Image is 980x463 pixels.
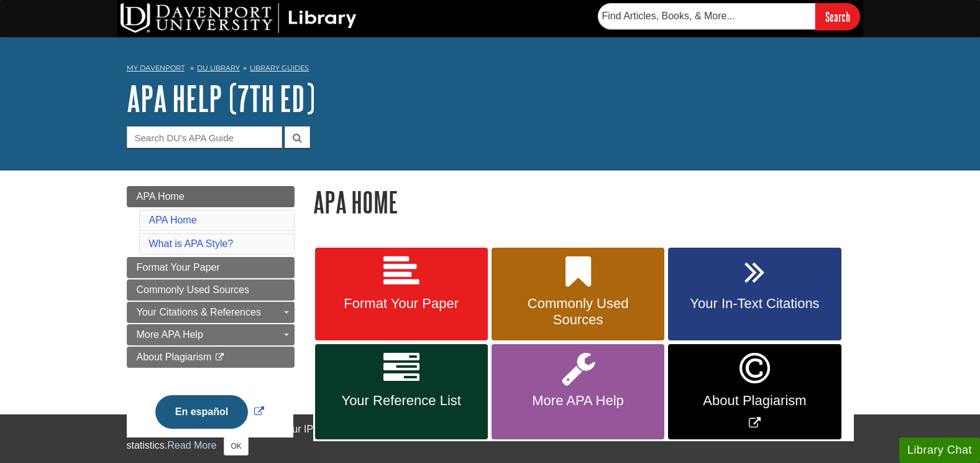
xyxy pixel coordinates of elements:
[127,324,295,345] a: More APA Help
[492,248,664,341] a: Commonly Used Sources
[899,437,980,463] button: Library Chat
[250,63,309,72] a: Library Guides
[127,186,295,207] a: APA Home
[137,352,212,362] span: About Plagiarism
[127,63,185,73] a: My Davenport
[155,395,248,429] button: En español
[677,393,831,409] span: About Plagiarism
[127,60,854,80] nav: breadcrumb
[668,344,841,439] a: Link opens in new window
[149,238,234,249] a: What is APA Style?
[315,344,488,439] a: Your Reference List
[197,63,240,72] a: DU Library
[668,248,841,341] a: Your In-Text Citations
[324,393,479,409] span: Your Reference List
[127,79,315,118] a: APA Help (7th Ed)
[137,262,220,273] span: Format Your Paper
[137,191,185,202] span: APA Home
[214,353,225,362] i: This link opens in a new window
[313,186,854,218] h1: APA Home
[137,307,261,317] span: Your Citations & References
[127,257,295,278] a: Format Your Paper
[127,347,295,368] a: About Plagiarism
[127,186,295,450] div: Guide Page Menu
[324,296,479,312] span: Format Your Paper
[149,215,197,225] a: APA Home
[815,3,860,30] input: Search
[501,296,655,328] span: Commonly Used Sources
[137,284,249,295] span: Commonly Used Sources
[121,3,357,33] img: DU Library
[127,279,295,301] a: Commonly Used Sources
[492,344,664,439] a: More APA Help
[152,406,267,417] a: Link opens in new window
[598,3,815,29] input: Find Articles, Books, & More...
[501,393,655,409] span: More APA Help
[677,296,831,312] span: Your In-Text Citations
[137,329,203,340] span: More APA Help
[598,3,860,30] form: Searches DU Library's articles, books, and more
[127,126,282,148] input: Search DU's APA Guide
[127,302,295,323] a: Your Citations & References
[315,248,488,341] a: Format Your Paper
